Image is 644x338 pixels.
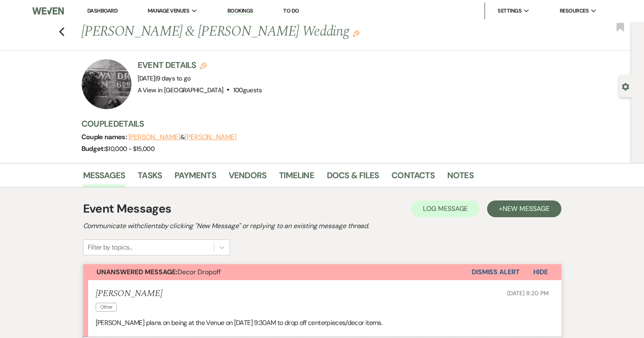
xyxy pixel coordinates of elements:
span: Log Message [423,204,468,213]
button: Unanswered Message:Decor Dropoff [83,264,472,280]
h1: Event Messages [83,200,172,218]
a: Contacts [391,169,435,187]
button: Hide [520,264,561,280]
span: Decor Dropoff [96,268,221,276]
span: [DATE] 8:20 PM [507,289,548,297]
h3: Couple Details [81,118,551,130]
span: 100 guests [233,86,262,94]
a: Bookings [227,7,253,15]
p: [PERSON_NAME] plans on being at the Venue on [DATE] 9:30AM to drop off centerpieces/decor items. [96,317,549,328]
span: | [155,74,191,83]
span: Hide [533,268,548,276]
a: Notes [447,169,474,187]
span: Manage Venues [148,7,189,15]
span: Budget: [81,144,105,153]
strong: Unanswered Message: [96,268,177,276]
span: [DATE] [138,74,191,83]
span: New Message [503,204,549,213]
a: Dashboard [87,7,117,14]
a: Vendors [229,169,266,187]
span: & [128,133,237,141]
a: Tasks [138,169,162,187]
button: +New Message [487,200,561,217]
button: [PERSON_NAME] [128,134,180,140]
h5: [PERSON_NAME] [96,289,162,299]
div: Filter by topics... [88,242,133,252]
span: 9 days to go [156,74,190,83]
span: Other [96,303,117,312]
a: Messages [83,169,125,187]
span: A View in [GEOGRAPHIC_DATA] [138,86,224,94]
a: Timeline [279,169,314,187]
span: Couple names: [81,133,128,141]
h3: Event Details [138,59,262,71]
span: Settings [498,7,521,15]
span: $10,000 - $15,000 [105,145,154,153]
button: Dismiss Alert [472,264,520,280]
button: [PERSON_NAME] [185,134,237,140]
img: Weven Logo [32,2,64,20]
button: Edit [353,29,360,37]
button: Open lead details [622,82,629,90]
span: Resources [560,7,589,15]
h2: Communicate with clients by clicking "New Message" or replying to an existing message thread. [83,221,561,231]
a: To Do [283,7,299,14]
a: Payments [175,169,216,187]
button: Log Message [411,200,480,217]
h1: [PERSON_NAME] & [PERSON_NAME] Wedding [81,22,457,42]
a: Docs & Files [327,169,379,187]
